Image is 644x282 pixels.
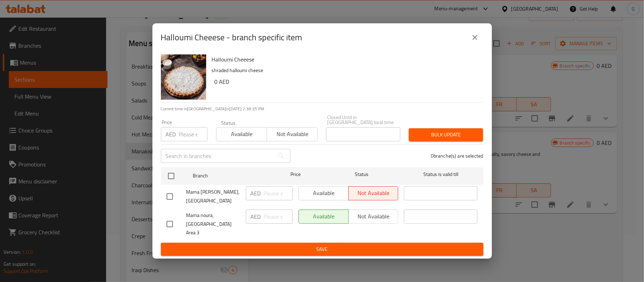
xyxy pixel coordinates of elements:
p: AED [251,212,261,221]
span: Status is valid till [404,170,477,179]
input: Please enter price [264,210,293,224]
p: Current time in [GEOGRAPHIC_DATA] is [DATE] 2:38:35 PM [161,106,483,112]
p: AED [251,189,261,198]
span: Mama [PERSON_NAME], [GEOGRAPHIC_DATA] [186,188,240,205]
p: 0 branche(s) are selected [431,152,483,159]
span: Branch [193,171,266,180]
span: Bulk update [414,130,477,139]
button: Bulk update [409,128,483,141]
span: Not available [270,129,315,139]
span: Status [325,170,398,179]
button: close [466,29,483,46]
span: Mama noura, [GEOGRAPHIC_DATA] Area 3 [186,211,240,237]
span: Save [167,245,478,254]
h6: Halloumi Cheeese [212,54,478,64]
button: Not available [267,127,318,141]
h2: Halloumi Cheeese - branch specific item [161,32,302,43]
button: Save [161,243,483,256]
input: Please enter price [264,186,293,200]
input: Please enter price [179,127,208,141]
input: Search in branches [161,149,274,163]
p: shraded halloumi cheese [212,66,478,75]
button: Available [216,127,267,141]
p: AED [166,130,176,139]
img: Halloumi Cheeese [161,54,206,100]
span: Price [272,170,319,179]
span: Available [219,129,264,139]
h6: 0 AED [215,77,478,87]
